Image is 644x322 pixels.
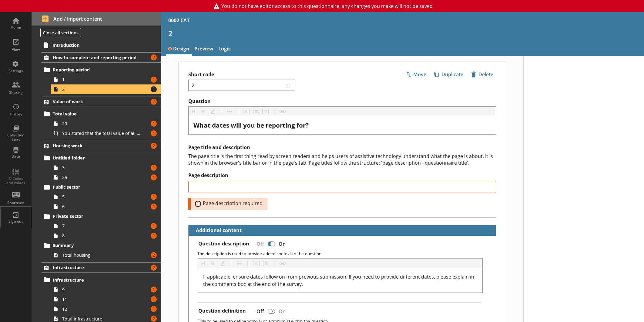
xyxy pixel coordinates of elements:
[5,69,26,74] div: Settings
[53,155,139,161] span: Untitled folder
[42,153,161,163] a: Untitled folder
[62,165,141,170] span: 3
[51,294,161,304] a: 111
[32,141,161,260] li: Housing work2Untitled folder313a1Public sector5161Private sector7181SummaryTotal housing2
[62,86,141,92] span: 2
[5,154,26,159] div: Data
[42,65,161,75] a: Reporting period
[51,231,161,241] a: 81
[276,306,290,317] div: On
[192,43,216,56] a: Preview
[42,52,161,63] a: How to complete and reporting period2
[44,65,161,94] li: Reporting period1121
[42,141,161,151] a: Housing work2
[432,70,466,79] span: Duplicate
[51,202,161,211] a: 61
[166,43,192,56] a: Design
[51,75,161,84] a: 11
[62,252,141,258] span: Total housing
[42,262,161,273] a: Infrastructure2
[41,40,161,50] a: Introduction
[42,211,161,221] a: Private sector
[188,144,496,151] h2: Page title and description
[51,173,161,182] a: 3a1
[252,306,267,317] div: Off
[198,241,249,247] label: Question description
[44,182,161,211] li: Public sector5161
[5,200,26,205] div: Shortcuts
[193,121,491,129] div: Question
[5,90,26,95] div: Sharing
[276,238,290,249] div: On
[51,192,161,202] a: 51
[188,71,342,78] label: Short code
[191,225,243,236] button: Additional content
[62,174,141,180] span: 3a
[42,241,161,250] a: Summary
[5,25,26,30] div: Home
[44,241,161,260] li: SummaryTotal housing2
[44,211,161,241] li: Private sector7181
[42,275,161,285] a: Infrastructure
[32,52,161,94] li: How to complete and reporting period2Reporting period1121
[197,251,491,256] p: The description is used to provide added context to the question.
[188,153,496,166] div: The page title is the first thing read by screen readers and helps users of assistive technology ...
[53,67,139,73] span: Reporting period
[51,250,161,260] a: Total housing2
[42,109,161,119] a: Total value
[53,55,139,60] span: How to complete and reporting period
[431,69,466,80] button: Duplicate
[62,306,141,312] span: 12
[51,163,161,173] a: 31
[44,109,161,138] li: Total value201You stated that the total value of all construction work carried out by [Ru Name] w...
[469,70,496,79] span: Delete
[62,130,141,136] span: You stated that the total value of all construction work carried out by [Ru Name] was [Total valu...
[5,133,26,142] div: Collection Lists
[62,77,141,82] span: 1
[62,204,141,209] span: 6
[53,277,139,283] span: Infrastructure
[62,316,141,322] span: Total Infrastructure
[40,28,81,37] button: Close all sections
[51,221,161,231] a: 71
[51,84,161,94] a: 21
[5,219,26,224] div: Sign out
[62,194,141,200] span: 5
[42,182,161,192] a: Public sector
[404,70,429,79] span: Move
[44,153,161,182] li: Untitled folder313a1
[53,242,139,248] span: Summary
[284,82,292,88] span: 23
[168,29,637,38] h1: 2
[203,273,475,287] span: If applicable, ensure dates follow on from previous submission. If you need to provide different ...
[62,223,141,229] span: 7
[168,17,190,24] div: 0002 CAT
[32,12,161,26] button: Add / import content
[62,121,141,126] span: 20
[51,304,161,314] a: 121
[53,213,139,219] span: Private sector
[62,296,141,302] span: 11
[53,184,139,190] span: Public sector
[62,287,141,293] span: 9
[51,128,161,138] a: You stated that the total value of all construction work carried out by [Ru Name] was [Total valu...
[42,97,161,107] a: Value of work2
[198,308,246,314] label: Question definition
[468,69,496,80] button: Delete
[193,200,270,207] span: Page description required
[53,111,139,117] span: Total value
[193,121,309,129] span: What dates will you be reporting for?
[252,238,267,249] div: Off
[403,69,429,80] button: Move
[188,98,496,104] label: Question
[53,99,139,104] span: Value of work
[32,97,161,138] li: Value of work2Total value201You stated that the total value of all construction work carried out ...
[216,43,233,56] a: Logic
[53,265,139,270] span: Infrastructure
[52,42,139,48] span: Introduction
[62,233,141,238] span: 8
[188,172,496,179] label: Page description
[51,285,161,294] a: 91
[53,143,139,149] span: Housing work
[51,119,161,128] a: 201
